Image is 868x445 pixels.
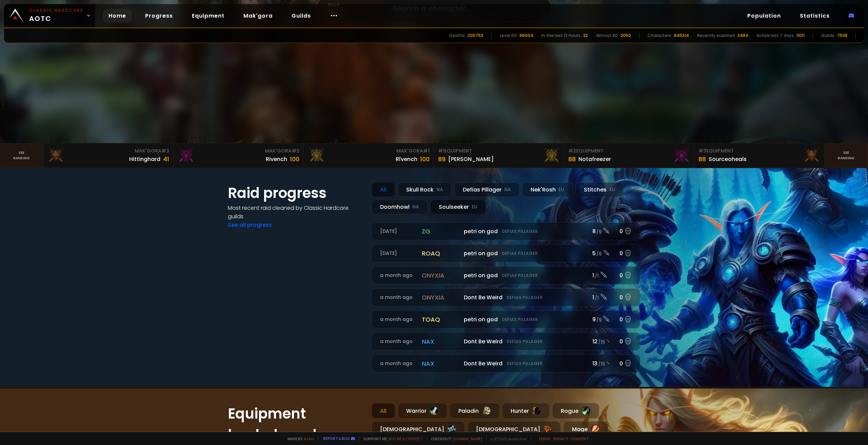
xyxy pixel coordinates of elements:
div: 88 [568,155,576,164]
a: #2Equipment88Notafreezer [564,143,694,168]
div: Hunter [502,403,550,419]
span: Made by [283,436,314,441]
div: 32 [583,33,588,39]
a: a month agoonyxiapetri on godDefias Pillager1 /10 [372,266,640,284]
a: a month agonaxDont Be WeirdDefias Pillager12 /150 [372,332,640,350]
div: Recently scanned [697,33,735,39]
a: Equipment [186,9,230,23]
a: Privacy [553,436,568,441]
div: Deaths [449,33,465,39]
div: 88 [698,155,706,164]
a: Mak'Gora#1Rîvench100 [304,143,434,168]
div: Nek'Rosh [522,182,573,197]
a: Statistics [794,9,835,23]
span: Support me, [359,436,422,441]
a: Mak'Gora#2Rivench100 [174,143,304,168]
div: 205753 [468,33,483,39]
div: Hittinghard [129,155,160,163]
div: Sourceoheals [709,155,747,163]
a: Report a bug [323,436,350,441]
a: Buy me a coffee [389,436,422,441]
a: [DATE]roaqpetri on godDefias Pillager5 /60 [372,244,640,262]
div: Mak'Gora [47,147,169,155]
div: Guilds [821,33,834,39]
div: Warrior [398,403,447,419]
small: Classic Hardcore [29,7,83,14]
a: Progress [140,9,178,23]
span: # 3 [698,147,706,154]
div: [DEMOGRAPHIC_DATA] [468,421,561,437]
div: 100 [420,155,430,164]
span: # 3 [161,147,169,154]
div: Rogue [552,403,599,419]
a: Population [742,9,786,23]
a: [DATE]zgpetri on godDefias Pillager8 /90 [372,222,640,240]
div: Equipment [438,147,560,155]
a: a fan [304,436,314,441]
a: [DOMAIN_NAME] [453,436,482,441]
a: Seeranking [825,143,868,168]
div: Soulseeker [430,200,486,214]
small: NA [412,204,419,210]
a: a month agoonyxiaDont Be WeirdDefias Pillager1 /10 [372,288,640,306]
div: Paladin [450,403,499,419]
div: Stitches [575,182,624,197]
a: #3Equipment88Sourceoheals [694,143,825,168]
small: EU [609,186,615,193]
div: 7538 [837,33,847,39]
div: realm [328,2,384,7]
div: 89 [438,155,446,164]
span: # 1 [438,147,445,154]
h4: Most recent raid cleaned by Classic Hardcore guilds [228,204,363,221]
div: 2050 [620,33,631,39]
div: Mak'Gora [308,147,430,155]
div: 41 [163,155,169,164]
h1: Raid progress [228,182,363,204]
a: Mak'gora [238,9,278,23]
div: 66004 [519,33,533,39]
a: Guilds [286,9,316,23]
div: Skull Rock [398,182,452,197]
div: Rîvench [396,155,417,163]
div: In the last 12 hours [541,33,580,39]
div: Notafreezer [578,155,611,163]
div: Almost 60 [596,33,618,39]
div: Rivench [266,155,287,163]
div: Defias Pillager [454,182,519,197]
div: 100 [290,155,299,164]
span: # 2 [568,147,576,154]
div: All [372,182,395,197]
a: See all progress [228,221,272,229]
div: [PERSON_NAME] [448,155,494,163]
div: Equipment [698,147,820,155]
div: Mak'Gora [178,147,299,155]
span: Checkout [427,436,482,441]
span: v. d752d5 - production [486,436,527,441]
a: a month agotoaqpetri on godDefias Pillager9 /90 [372,310,640,328]
div: All [372,403,395,419]
div: Equipment [568,147,690,155]
span: # 1 [423,147,430,154]
div: Characters [648,33,671,39]
small: EU [472,204,477,210]
div: Doomhowl [372,200,428,214]
a: Terms [538,436,551,441]
a: Consent [571,436,589,441]
a: Home [103,9,132,23]
div: 11011 [796,33,805,39]
div: 845314 [674,33,689,39]
small: NA [436,186,443,193]
small: NA [504,186,511,193]
div: [DEMOGRAPHIC_DATA] [372,421,465,437]
div: Mage [564,421,608,437]
div: 3484 [737,33,748,39]
div: Level 60 [500,33,517,39]
a: Mak'Gora#3Hittinghard41 [43,143,174,168]
span: AOTC [29,7,83,24]
span: # 2 [292,147,299,154]
small: EU [558,186,564,193]
div: Active last 7 days [756,33,794,39]
a: #1Equipment89[PERSON_NAME] [434,143,564,168]
a: a month agonaxDont Be WeirdDefias Pillager13 /150 [372,355,640,372]
a: Classic HardcoreAOTC [4,4,95,27]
